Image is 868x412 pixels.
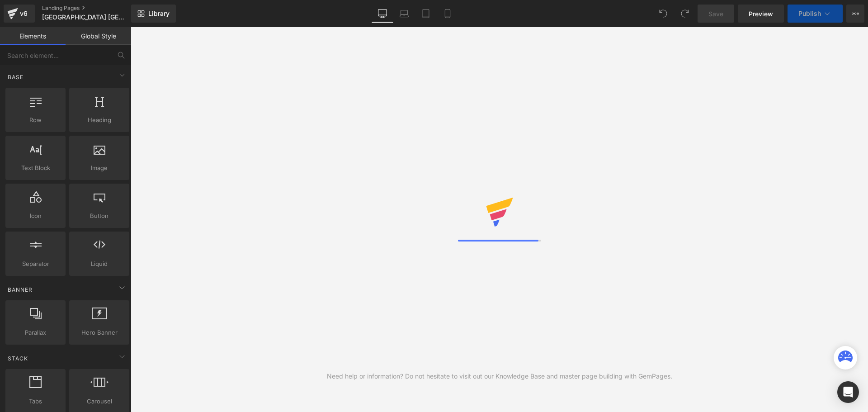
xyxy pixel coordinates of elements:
button: Publish [788,5,843,23]
span: Liquid [72,259,127,269]
a: Mobile [437,5,458,23]
button: Undo [654,5,672,23]
span: Hero Banner [72,328,127,337]
span: Button [72,211,127,221]
a: New Library [131,5,176,23]
div: Need help or information? Do not hesitate to visit out our Knowledge Base and master page buildin... [327,371,672,381]
a: Landing Pages [42,5,146,12]
a: v6 [4,5,35,23]
span: Image [72,163,127,173]
button: Redo [676,5,694,23]
span: Stack [7,354,29,363]
a: Tablet [415,5,437,23]
span: Library [148,9,170,18]
span: Base [7,73,24,81]
span: Parallax [8,328,63,337]
span: Preview [749,9,773,19]
div: v6 [18,8,29,19]
span: Save [708,9,723,19]
span: Carousel [72,397,127,406]
a: Preview [738,5,784,23]
a: Laptop [393,5,415,23]
span: Tabs [8,397,63,406]
span: Text Block [8,163,63,173]
a: Global Style [66,27,131,45]
span: Icon [8,211,63,221]
a: Desktop [372,5,393,23]
div: Open Intercom Messenger [837,381,859,403]
span: Heading [72,115,127,125]
span: Banner [7,285,33,294]
button: More [846,5,864,23]
span: [GEOGRAPHIC_DATA] [GEOGRAPHIC_DATA] areas [42,14,129,21]
span: Publish [798,10,821,17]
span: Row [8,115,63,125]
span: Separator [8,259,63,269]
